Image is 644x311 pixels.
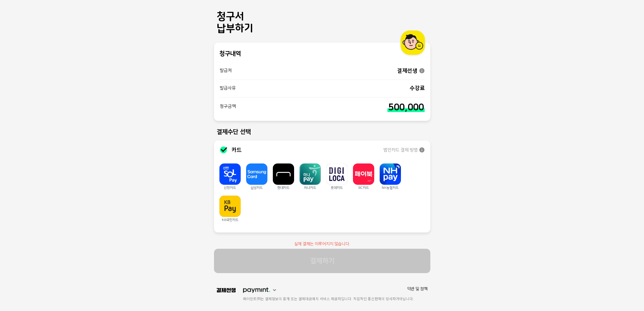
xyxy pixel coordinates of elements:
button: 법인카드 결제 방법 [383,146,425,154]
h1: 청구서 납부하기 [214,11,430,35]
h3: 카드 [232,147,242,153]
p: 청구금액 [219,98,240,115]
button: 결제하기 [214,249,430,273]
p: BC카드 [350,186,377,190]
p: 결제선생 [240,62,425,80]
p: 발급처 [219,62,240,80]
h2: 결제수단 선택 [214,126,251,140]
p: 신한카드 [217,186,243,190]
img: arrow drop down [271,287,278,293]
p: 롯데카드 [324,186,350,190]
p: 실제 결제는 이루어지지 않습니다. [214,242,430,246]
a: 약관 및 정책 [407,287,428,291]
p: 수강료 [240,80,425,97]
h2: 청구내역 [219,48,241,62]
p: 현대카드 [270,186,297,190]
img: paymint 로고 [243,286,270,294]
p: 하나카드 [297,186,324,190]
p: KB국민카드 [217,218,243,222]
p: 삼성카드 [243,186,270,190]
img: payssam 로고 [217,288,236,292]
p: 500,000 [387,97,425,116]
div: 페이민트㈜는 결제정보의 중개 또는 결제대금예치 서비스 제공자입니다. 직접적인 통신판매의 당사자가아닙니다. [243,297,428,301]
p: 발급사유 [219,80,240,97]
p: NH농협카드 [377,186,404,190]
